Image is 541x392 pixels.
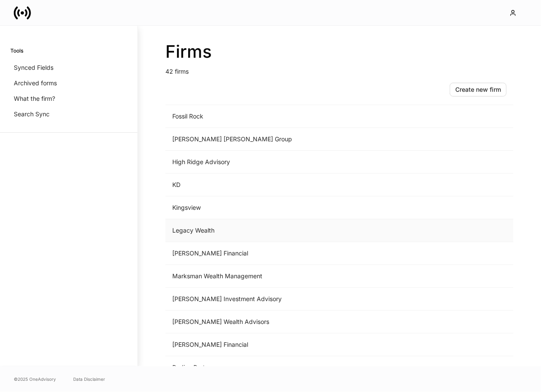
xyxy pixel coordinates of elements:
[165,41,513,62] h2: Firms
[165,128,370,151] td: [PERSON_NAME] [PERSON_NAME] Group
[165,265,370,288] td: Marksman Wealth Management
[14,110,50,118] p: Search Sync
[165,242,370,265] td: [PERSON_NAME] Financial
[10,106,127,122] a: Search Sync
[14,376,56,383] span: © 2025 OneAdvisory
[165,311,370,333] td: [PERSON_NAME] Wealth Advisors
[165,219,370,242] td: Legacy Wealth
[165,333,370,356] td: [PERSON_NAME] Financial
[14,63,53,72] p: Synced Fields
[10,60,127,75] a: Synced Fields
[10,91,127,106] a: What the firm?
[165,62,513,76] p: 42 firms
[165,196,370,219] td: Kingsview
[165,356,370,379] td: Radian Partners
[73,376,105,383] a: Data Disclaimer
[165,151,370,174] td: High Ridge Advisory
[455,87,501,93] div: Create new firm
[10,47,23,55] h6: Tools
[165,288,370,311] td: [PERSON_NAME] Investment Advisory
[165,174,370,196] td: KD
[14,79,57,87] p: Archived forms
[165,105,370,128] td: Fossil Rock
[450,83,507,96] button: Create new firm
[14,94,55,103] p: What the firm?
[10,75,127,91] a: Archived forms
